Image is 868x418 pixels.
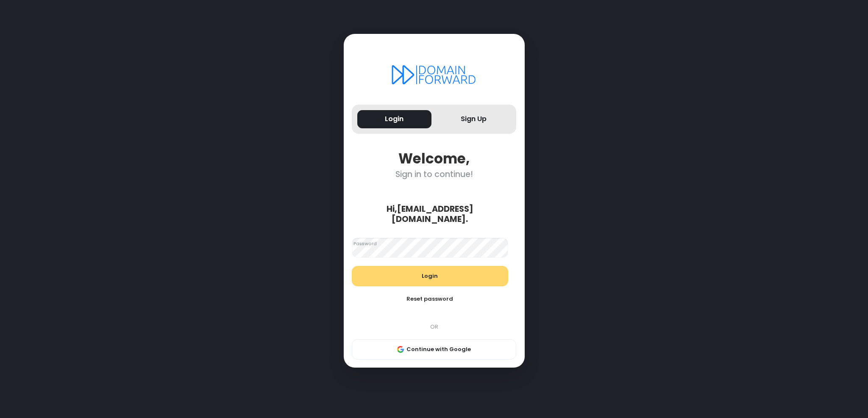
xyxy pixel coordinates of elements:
div: OR [348,323,520,331]
div: Welcome, [352,150,516,167]
button: Login [352,266,508,286]
button: Continue with Google [352,339,516,360]
button: Login [357,110,431,128]
button: Sign Up [437,110,511,128]
button: Reset password [352,289,508,309]
div: Sign in to continue! [352,169,516,179]
div: Hi, [EMAIL_ADDRESS][DOMAIN_NAME] . [348,204,512,224]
